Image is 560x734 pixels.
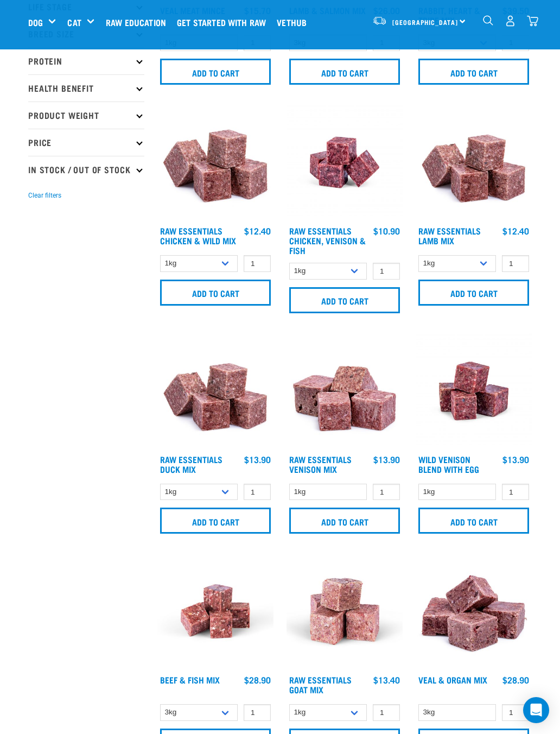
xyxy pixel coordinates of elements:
[502,454,529,464] div: $13.90
[502,675,529,685] div: $28.90
[392,20,458,24] span: [GEOGRAPHIC_DATA]
[28,156,144,183] p: In Stock / Out Of Stock
[103,1,174,44] a: Raw Education
[157,104,273,220] img: Pile Of Cubed Chicken Wild Meat Mix
[418,228,481,243] a: Raw Essentials Lamb Mix
[28,47,144,74] p: Protein
[67,16,81,29] a: Cat
[505,15,516,27] img: user.png
[373,226,400,236] div: $10.90
[174,1,274,44] a: Get started with Raw
[244,484,271,501] input: 1
[418,59,529,85] input: Add to cart
[418,508,529,534] input: Add to cart
[418,457,479,471] a: Wild Venison Blend with Egg
[483,15,493,26] img: home-icon-1@2x.png
[28,102,144,129] p: Product Weight
[28,16,43,29] a: Dog
[160,457,222,471] a: Raw Essentials Duck Mix
[157,553,273,669] img: Beef Mackerel 1
[416,333,532,449] img: Venison Egg 1616
[289,677,352,692] a: Raw Essentials Goat Mix
[289,457,352,471] a: Raw Essentials Venison Mix
[28,74,144,102] p: Health Benefit
[373,484,400,501] input: 1
[160,677,220,682] a: Beef & Fish Mix
[244,226,271,236] div: $12.40
[289,508,400,534] input: Add to cart
[502,704,529,721] input: 1
[502,484,529,501] input: 1
[28,191,61,200] button: Clear filters
[502,255,529,272] input: 1
[373,454,400,464] div: $13.90
[244,255,271,272] input: 1
[289,59,400,85] input: Add to cart
[244,704,271,721] input: 1
[289,287,400,313] input: Add to cart
[418,677,487,682] a: Veal & Organ Mix
[287,553,403,669] img: Goat M Ix 38448
[160,280,271,306] input: Add to cart
[160,59,271,85] input: Add to cart
[274,1,315,44] a: Vethub
[289,228,366,252] a: Raw Essentials Chicken, Venison & Fish
[160,228,236,243] a: Raw Essentials Chicken & Wild Mix
[416,553,532,669] img: 1158 Veal Organ Mix 01
[287,333,403,449] img: 1113 RE Venison Mix 01
[160,508,271,534] input: Add to cart
[287,104,403,220] img: Chicken Venison mix 1655
[416,104,532,220] img: ?1041 RE Lamb Mix 01
[418,280,529,306] input: Add to cart
[157,333,273,449] img: ?1041 RE Lamb Mix 01
[373,263,400,280] input: 1
[527,15,538,27] img: home-icon@2x.png
[244,454,271,464] div: $13.90
[373,675,400,685] div: $13.40
[502,226,529,236] div: $12.40
[523,697,549,723] div: Open Intercom Messenger
[28,129,144,156] p: Price
[373,704,400,721] input: 1
[372,16,387,26] img: van-moving.png
[244,675,271,685] div: $28.90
